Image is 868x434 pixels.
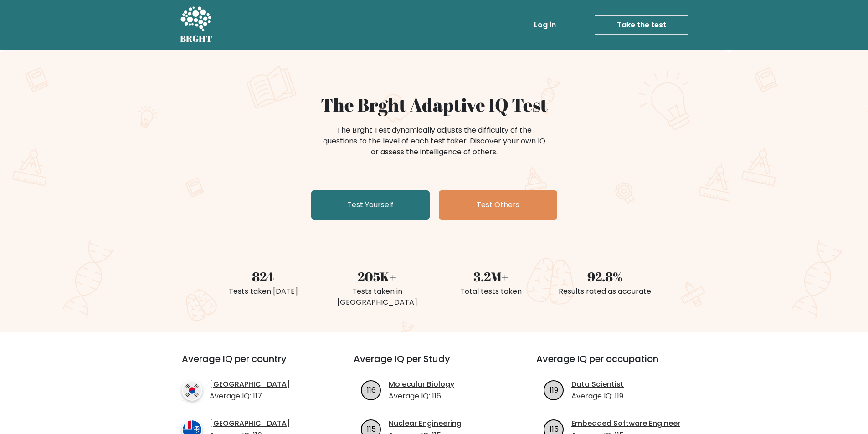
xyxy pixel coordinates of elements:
[320,125,548,158] div: The Brght Test dynamically adjusts the difficulty of the questions to the level of each test take...
[180,4,213,46] a: BRGHT
[311,190,430,220] a: Test Yourself
[212,286,315,297] div: Tests taken [DATE]
[367,424,376,434] text: 115
[389,418,462,429] a: Nuclear Engineering
[550,424,559,434] text: 115
[554,286,657,297] div: Results rated as accurate
[212,94,657,116] h1: The Brght Adaptive IQ Test
[440,286,543,297] div: Total tests taken
[367,384,376,395] text: 116
[182,353,321,375] h3: Average IQ per country
[389,379,454,390] a: Molecular Biology
[326,267,429,286] div: 205K+
[571,418,680,429] a: Embedded Software Engineer
[571,391,624,402] p: Average IQ: 119
[326,286,429,308] div: Tests taken in [GEOGRAPHIC_DATA]
[595,15,688,35] a: Take the test
[530,16,560,34] a: Log in
[210,379,290,390] a: [GEOGRAPHIC_DATA]
[550,384,558,395] text: 119
[180,33,213,44] h5: BRGHT
[389,391,454,402] p: Average IQ: 116
[354,353,514,375] h3: Average IQ per Study
[554,267,657,286] div: 92.8%
[210,391,290,402] p: Average IQ: 117
[536,353,697,375] h3: Average IQ per occupation
[212,267,315,286] div: 824
[210,418,290,429] a: [GEOGRAPHIC_DATA]
[439,190,557,220] a: Test Others
[440,267,543,286] div: 3.2M+
[571,379,624,390] a: Data Scientist
[182,380,202,401] img: country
